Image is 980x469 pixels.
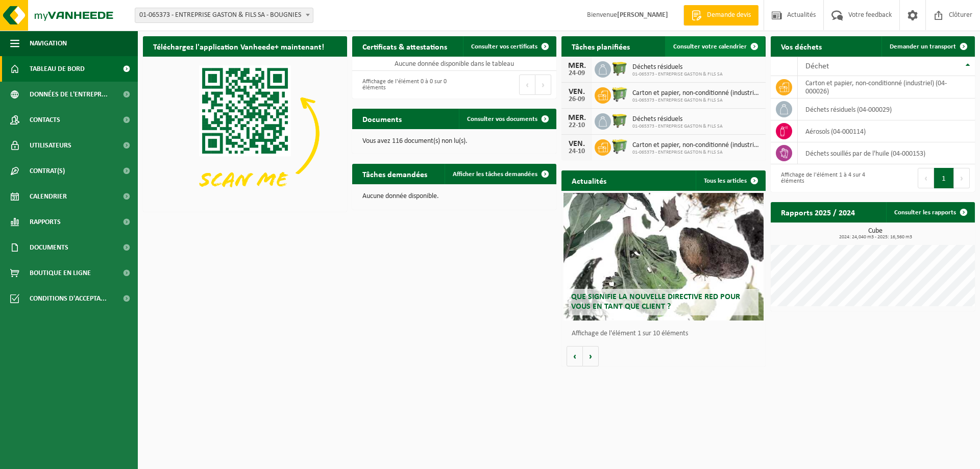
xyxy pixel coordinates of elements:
h2: Actualités [561,170,617,190]
td: aérosols (04-000114) [798,120,975,142]
h2: Documents [352,109,412,129]
div: Affichage de l'élément 0 à 0 sur 0 éléments [357,73,449,96]
h2: Téléchargez l'application Vanheede+ maintenant! [143,36,334,56]
span: 01-065373 - ENTREPRISE GASTON & FILS SA - BOUGNIES [135,8,313,23]
div: VEN. [567,88,587,96]
img: WB-0660-HPE-GN-50 [611,138,628,155]
span: Documents [30,235,68,260]
img: Download de VHEPlus App [143,57,347,210]
span: Données de l'entrepr... [30,82,108,107]
span: Contrat(s) [30,158,65,184]
h2: Rapports 2025 / 2024 [771,202,865,222]
img: WB-1100-HPE-GN-50 [611,112,628,129]
span: Que signifie la nouvelle directive RED pour vous en tant que client ? [571,293,740,311]
span: Consulter votre calendrier [673,43,747,50]
a: Consulter vos documents [459,109,555,129]
img: WB-0660-HPE-GN-50 [611,86,628,103]
h2: Vos déchets [771,36,832,56]
span: Navigation [30,31,67,56]
button: Vorige [567,346,583,366]
button: Next [535,75,551,95]
span: Consulter vos certificats [471,43,537,50]
span: Demander un transport [890,43,956,50]
a: Afficher les tâches demandées [445,164,555,184]
p: Aucune donnée disponible. [362,193,546,200]
h2: Certificats & attestations [352,36,457,56]
h3: Cube [776,228,975,240]
span: 01-065373 - ENTREPRISE GASTON & FILS SA - BOUGNIES [135,8,313,22]
h2: Tâches planifiées [561,36,640,56]
span: Tableau de bord [30,56,85,82]
span: Calendrier [30,184,67,209]
p: Affichage de l'élément 1 sur 10 éléments [572,330,761,337]
div: 24-10 [567,148,587,155]
a: Consulter votre calendrier [665,36,765,57]
span: Déchets résiduels [632,63,723,71]
button: Next [954,168,970,188]
td: déchets résiduels (04-000029) [798,98,975,120]
a: Consulter vos certificats [463,36,555,57]
span: Utilisateurs [30,133,71,158]
span: Boutique en ligne [30,260,91,286]
img: WB-1100-HPE-GN-50 [611,60,628,77]
td: carton et papier, non-conditionné (industriel) (04-000026) [798,76,975,98]
span: Rapports [30,209,61,235]
span: 2024: 24,040 m3 - 2025: 16,560 m3 [776,235,975,240]
span: 01-065373 - ENTREPRISE GASTON & FILS SA [632,97,761,104]
h2: Tâches demandées [352,164,437,184]
span: Consulter vos documents [467,116,537,122]
span: Carton et papier, non-conditionné (industriel) [632,141,761,150]
a: Demander un transport [881,36,974,57]
button: 1 [934,168,954,188]
span: 01-065373 - ENTREPRISE GASTON & FILS SA [632,124,723,130]
a: Que signifie la nouvelle directive RED pour vous en tant que client ? [563,193,764,320]
span: Déchets résiduels [632,115,723,124]
button: Previous [918,168,934,188]
button: Volgende [583,346,599,366]
a: Tous les articles [696,170,765,191]
div: 26-09 [567,96,587,103]
span: Carton et papier, non-conditionné (industriel) [632,89,761,97]
span: 01-065373 - ENTREPRISE GASTON & FILS SA [632,150,761,156]
span: Conditions d'accepta... [30,286,107,311]
span: Demande devis [704,10,753,20]
span: Afficher les tâches demandées [453,171,537,178]
span: 01-065373 - ENTREPRISE GASTON & FILS SA [632,71,723,78]
div: MER. [567,62,587,70]
div: VEN. [567,140,587,148]
div: 24-09 [567,70,587,77]
a: Consulter les rapports [886,202,974,223]
td: Aucune donnée disponible dans le tableau [352,57,556,71]
p: Vous avez 116 document(s) non lu(s). [362,138,546,145]
span: Déchet [805,62,829,70]
button: Previous [519,75,535,95]
div: Affichage de l'élément 1 à 4 sur 4 éléments [776,167,868,189]
span: Contacts [30,107,60,133]
div: MER. [567,114,587,122]
div: 22-10 [567,122,587,129]
td: déchets souillés par de l'huile (04-000153) [798,142,975,164]
strong: [PERSON_NAME] [617,11,668,19]
a: Demande devis [683,5,758,26]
